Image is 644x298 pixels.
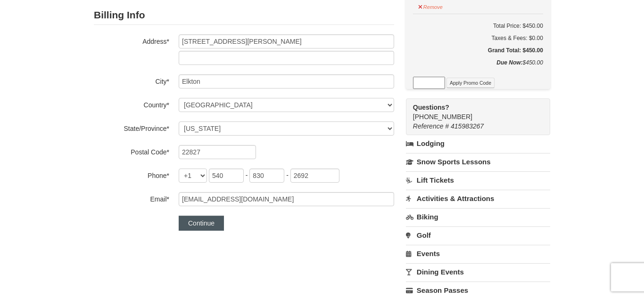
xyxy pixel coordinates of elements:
a: Snow Sports Lessons [406,153,550,170]
a: Lift Tickets [406,171,550,189]
label: Address* [94,34,169,46]
label: State/Province* [94,121,169,133]
label: City* [94,74,169,86]
a: Lodging [406,135,550,152]
label: Postal Code* [94,145,169,157]
a: Events [406,245,550,262]
input: Billing Info [179,34,394,48]
span: 415983267 [451,122,484,130]
a: Dining Events [406,263,550,281]
a: Golf [406,226,550,244]
input: xxx [209,169,244,183]
input: xxx [249,169,284,183]
input: Email [179,192,394,206]
span: - [246,171,248,179]
h5: Grand Total: $450.00 [413,46,543,55]
label: Country* [94,98,169,110]
div: $450.00 [413,58,543,77]
button: Apply Promo Code [446,78,495,88]
h6: Total Price: $450.00 [413,21,543,31]
input: Postal Code [179,145,256,159]
strong: Questions? [413,104,449,111]
span: - [286,171,289,179]
h2: Billing Info [94,6,394,25]
strong: Due Now: [496,59,522,66]
a: Biking [406,208,550,226]
input: City [179,74,394,89]
label: Email* [94,192,169,204]
label: Phone* [94,169,169,180]
span: [PHONE_NUMBER] [413,103,533,121]
div: Taxes & Fees: $0.00 [413,33,543,43]
span: Reference # [413,122,449,130]
a: Activities & Attractions [406,190,550,207]
button: Continue [179,216,224,231]
input: xxxx [290,169,339,183]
